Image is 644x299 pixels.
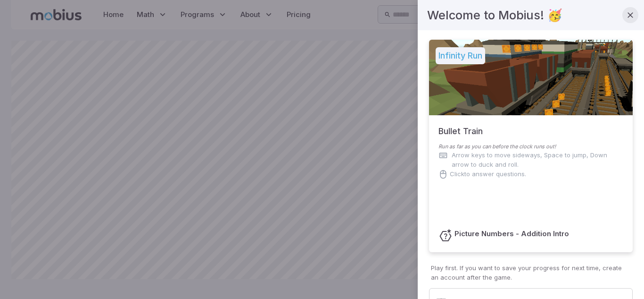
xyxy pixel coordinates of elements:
[452,151,623,170] p: Arrow keys to move sideways, Space to jump, Down arrow to duck and roll.
[436,47,485,64] h5: Infinity Run
[427,6,562,25] h4: Welcome to Mobius! 🥳
[438,115,483,138] h5: Bullet Train
[431,264,631,282] p: Play first. If you want to save your progress for next time, create an account after the game.
[450,170,526,179] p: Click to answer questions.
[454,229,569,239] h6: Picture Numbers - Addition Intro
[438,143,623,151] p: Run as far as you can before the clock runs out!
